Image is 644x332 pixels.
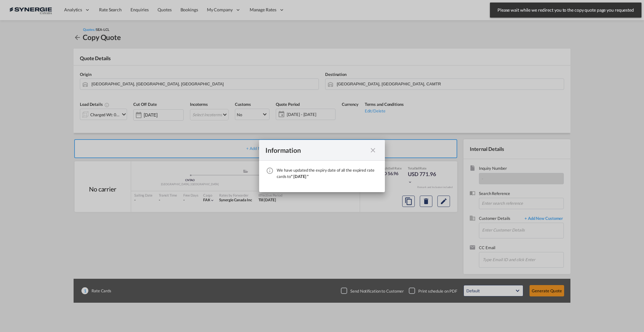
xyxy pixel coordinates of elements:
div: Information [265,146,367,154]
md-dialog: We have ... [259,140,385,192]
div: We have updated the expiry date of all the expired rate cards to [277,167,379,180]
span: " [DATE] " [291,174,308,179]
md-icon: icon-close fg-AAA8AD cursor [369,146,377,154]
md-icon: icon-information-outline [266,167,274,175]
span: Please wait while we redirect you to the copy quote page you requested [496,7,636,13]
